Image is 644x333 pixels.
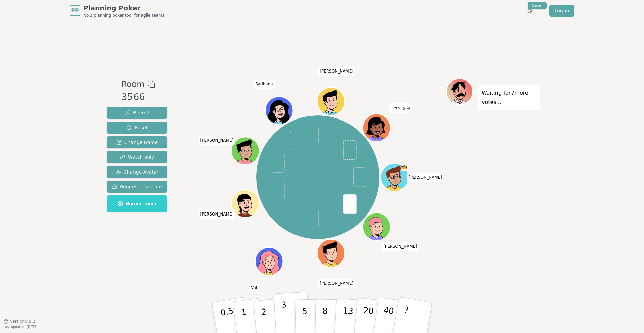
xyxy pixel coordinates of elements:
[70,3,164,18] a: PPPlanning PokerNo.1 planning poker tool for agile teams
[83,3,164,13] span: Planning Poker
[107,136,167,148] button: Change Name
[482,88,537,107] p: Waiting for 7 more votes...
[528,2,547,9] div: New!
[524,5,536,17] button: New!
[125,109,149,116] span: Reveal
[364,114,390,141] button: Click to change your avatar
[389,103,411,113] span: Click to change your name
[382,242,419,251] span: Click to change your name
[107,151,167,163] button: Watch only
[254,79,275,89] span: Click to change your name
[10,319,35,324] span: Version 0.9.2
[83,13,164,18] span: No.1 planning poker tool for agile teams
[116,169,159,175] span: Change Avatar
[126,124,148,131] span: Reset
[107,166,167,178] button: Change Avatar
[118,200,156,207] span: Named room
[107,122,167,134] button: Reset
[401,164,408,171] span: spencer is the host
[199,209,235,219] span: Click to change your name
[120,154,154,160] span: Watch only
[121,78,144,90] span: Room
[116,139,158,146] span: Change Name
[107,181,167,193] button: Request a feature
[407,173,444,182] span: Click to change your name
[199,136,235,145] span: Click to change your name
[107,107,167,119] button: Reveal
[71,7,79,15] span: PP
[318,66,355,76] span: Click to change your name
[107,195,167,212] button: Named room
[3,325,38,329] span: Last updated: [DATE]
[402,107,410,110] span: (you)
[318,279,355,288] span: Click to change your name
[3,319,35,324] button: Version0.9.2
[121,90,155,104] div: 3566
[112,183,162,190] span: Request a feature
[549,5,574,17] a: Log in
[249,283,259,292] span: Click to change your name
